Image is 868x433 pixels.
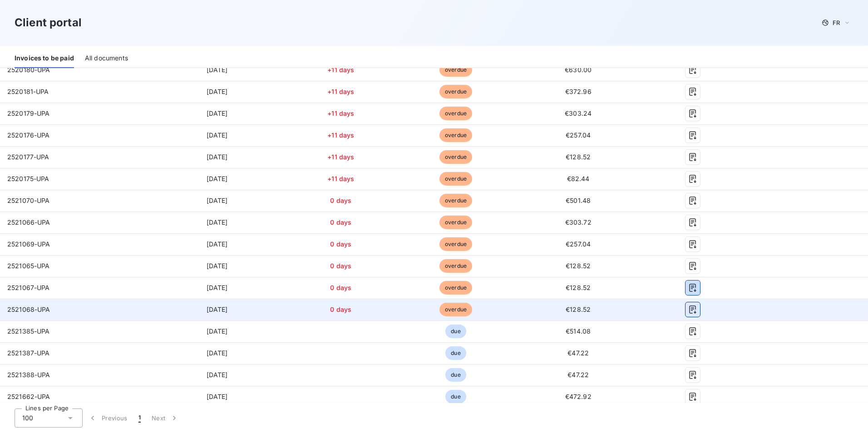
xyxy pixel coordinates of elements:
[439,150,472,164] span: overdue
[330,284,351,291] span: 0 days
[207,218,228,226] span: [DATE]
[565,218,592,226] span: €303.72
[566,284,591,291] span: €128.52
[445,325,466,338] span: due
[330,197,351,204] span: 0 days
[566,305,591,313] span: €128.52
[207,88,228,95] span: [DATE]
[567,371,589,379] span: €47.22
[22,413,33,423] span: 100
[7,218,50,226] span: 2521066-UPA
[207,327,228,335] span: [DATE]
[207,131,228,139] span: [DATE]
[207,197,228,204] span: [DATE]
[567,175,590,182] span: €82.44
[83,408,133,428] button: Previous
[207,153,228,161] span: [DATE]
[207,393,228,400] span: [DATE]
[207,175,228,182] span: [DATE]
[7,371,50,379] span: 2521388-UPA
[7,153,49,161] span: 2520177-UPA
[207,349,228,357] span: [DATE]
[566,153,591,161] span: €128.52
[327,153,354,161] span: +11 days
[566,262,591,270] span: €128.52
[439,172,472,186] span: overdue
[7,262,50,270] span: 2521065-UPA
[7,305,50,313] span: 2521068-UPA
[439,194,472,207] span: overdue
[566,197,591,204] span: €501.48
[207,66,228,74] span: [DATE]
[207,240,228,248] span: [DATE]
[207,305,228,313] span: [DATE]
[7,109,50,117] span: 2520179-UPA
[207,109,228,117] span: [DATE]
[565,66,592,74] span: €630.00
[565,393,592,400] span: €472.92
[146,408,184,428] button: Next
[15,15,82,31] h3: Client portal
[565,109,592,117] span: €303.24
[327,88,354,95] span: +11 days
[567,349,589,357] span: €47.22
[330,262,351,270] span: 0 days
[565,88,592,95] span: €372.96
[327,109,354,117] span: +11 days
[15,49,74,68] div: Invoices to be paid
[7,284,50,291] span: 2521067-UPA
[566,327,591,335] span: €514.08
[439,128,472,142] span: overdue
[7,240,50,248] span: 2521069-UPA
[445,390,466,403] span: due
[833,19,840,26] span: FR
[7,131,50,139] span: 2520176-UPA
[439,85,472,98] span: overdue
[207,371,228,379] span: [DATE]
[327,175,354,182] span: +11 days
[439,303,472,316] span: overdue
[133,408,146,428] button: 1
[7,393,50,400] span: 2521662-UPA
[439,63,472,77] span: overdue
[85,49,128,68] div: All documents
[7,175,49,182] span: 2520175-UPA
[330,218,351,226] span: 0 days
[327,131,354,139] span: +11 days
[327,66,354,74] span: +11 days
[445,368,466,382] span: due
[566,240,591,248] span: €257.04
[445,346,466,360] span: due
[207,284,228,291] span: [DATE]
[330,305,351,313] span: 0 days
[7,66,50,74] span: 2520180-UPA
[207,262,228,270] span: [DATE]
[7,349,50,357] span: 2521387-UPA
[138,413,141,423] span: 1
[439,216,472,229] span: overdue
[7,88,49,95] span: 2520181-UPA
[439,259,472,273] span: overdue
[7,327,50,335] span: 2521385-UPA
[7,197,50,204] span: 2521070-UPA
[330,240,351,248] span: 0 days
[439,107,472,120] span: overdue
[566,131,591,139] span: €257.04
[439,237,472,251] span: overdue
[439,281,472,295] span: overdue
